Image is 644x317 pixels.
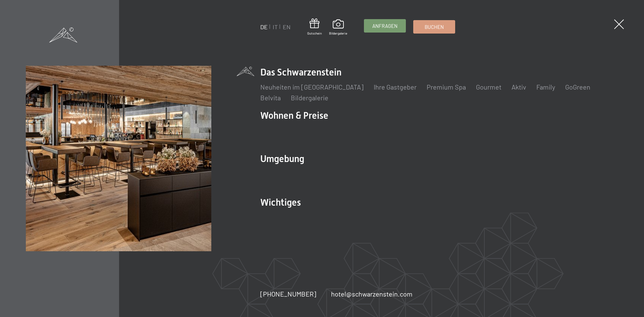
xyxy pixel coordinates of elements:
[260,83,364,91] a: Neuheiten im [GEOGRAPHIC_DATA]
[307,31,322,36] span: Gutschein
[260,289,316,299] a: [PHONE_NUMBER]
[425,23,444,31] span: Buchen
[260,290,316,298] span: [PHONE_NUMBER]
[427,83,466,91] a: Premium Spa
[476,83,501,91] a: Gourmet
[307,18,322,36] a: Gutschein
[372,22,397,30] span: Anfragen
[364,19,406,32] a: Anfragen
[331,289,413,299] a: hotel@schwarzenstein.com
[374,83,417,91] a: Ihre Gastgeber
[565,83,590,91] a: GoGreen
[283,23,290,31] a: EN
[414,20,455,33] a: Buchen
[260,23,268,31] a: DE
[512,83,526,91] a: Aktiv
[260,94,281,102] a: Belvita
[273,23,278,31] a: IT
[329,19,347,36] a: Bildergalerie
[291,94,328,102] a: Bildergalerie
[536,83,555,91] a: Family
[329,31,347,36] span: Bildergalerie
